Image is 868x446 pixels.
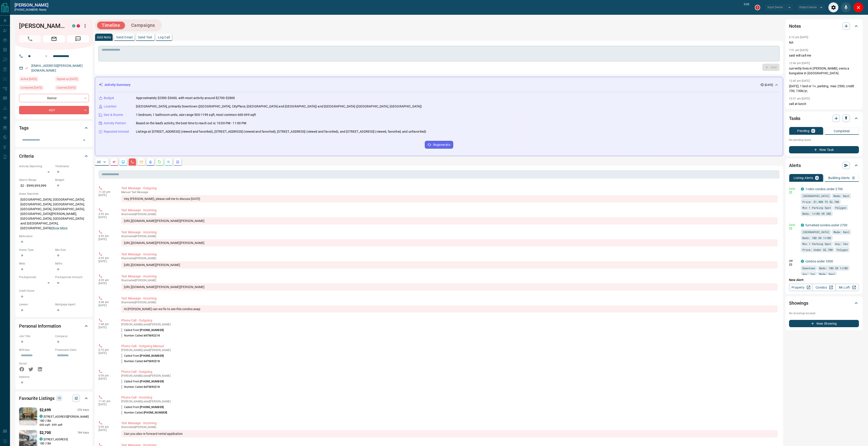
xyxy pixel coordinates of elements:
[104,104,116,109] p: Location
[802,266,815,270] span: Downtown
[801,187,804,191] div: condos.ca
[19,348,53,352] p: Birthday:
[105,82,130,87] p: Activity Summary
[19,122,89,133] div: Tags
[19,321,89,331] div: Personal Information
[805,259,833,263] a: condos under 3300
[802,194,829,198] span: [GEOGRAPHIC_DATA]
[140,160,143,164] svg: Emails
[121,160,125,164] svg: Lead Browsing Activity
[789,320,859,327] button: New Showing
[138,36,152,39] p: Send Text
[121,261,778,269] div: [URL][DOMAIN_NAME][PERSON_NAME]
[176,160,180,164] svg: Agent Actions
[19,234,89,238] p: Motivation:
[158,36,170,39] p: Log Call
[789,259,798,263] p: Off
[834,194,849,198] span: Mode: Rent
[789,278,859,282] p: New Alert:
[744,2,749,12] p: 0:00
[136,112,256,117] p: 1 bedroom, 1 bathroom units, size range 500-1199 sqft, most common 600-699 sqft
[19,77,53,83] div: Thu Aug 21 2025
[98,403,114,406] p: [DATE]
[121,213,778,216] p: Shan texted [PERSON_NAME]
[121,191,778,194] p: Text Message
[57,77,78,81] span: Signed up [DATE]
[19,35,41,42] span: Call
[44,437,68,441] p: [STREET_ADDRESS]
[144,360,160,363] span: 6475692218
[21,77,37,81] span: Active [DATE]
[121,230,778,235] p: Text Message - Incoming
[121,395,778,400] p: Phone Call - Incoming
[121,421,778,426] p: Text Message - Incoming
[98,238,114,241] p: [DATE]
[121,191,131,194] span: manual
[104,121,126,126] p: Activity Pattern
[789,40,859,45] p: NA
[789,137,859,143] p: No pending tasks
[789,22,801,30] h2: Notes
[77,431,89,435] p: 184 days
[15,2,48,8] a: [PERSON_NAME]
[789,162,801,169] h2: Alerts
[789,53,859,58] p: said will call me
[104,96,114,100] p: Budget
[39,441,89,446] p: 1 BD | 1 BA
[19,302,53,306] p: Lawyer:
[97,22,125,29] button: Timeline
[789,102,859,106] p: call at lunch
[98,216,114,219] p: [DATE]
[140,380,164,383] span: [PHONE_NUMBER]
[789,66,859,76] p: currently lives in [PERSON_NAME], owns a bungalow in [GEOGRAPHIC_DATA]
[828,2,838,12] div: Audio Settings
[15,8,48,12] p: [PHONE_NUMBER] -
[121,323,778,326] p: [PERSON_NAME] called [PERSON_NAME]
[98,377,114,380] p: [DATE]
[19,393,89,404] div: Favourite Listings10
[789,146,859,153] button: New Task
[98,190,114,194] p: 11:20 pm
[136,96,235,100] p: Approximately $2500-$3600, with most activity around $2700-$2800
[794,176,813,179] p: Listing Alerts
[116,36,133,39] p: Send Email
[789,21,859,32] div: Notes
[55,348,89,352] p: Possession Date:
[55,77,89,83] div: Thu Oct 24 2019
[121,305,778,313] div: Hi [PERSON_NAME] can we fix to see this condos asap
[77,24,80,27] div: property.ca
[812,129,814,132] p: 0
[789,263,792,266] svg: Email
[97,36,111,39] p: Add Note
[835,242,848,246] span: Any: Yes
[39,423,89,427] p: 600 sqft - 699 sqft
[55,248,89,252] p: Min Size:
[31,64,83,72] a: [EMAIL_ADDRESS][PERSON_NAME][DOMAIN_NAME]
[19,289,89,293] p: Credit Score:
[15,407,42,426] img: Favourited listing
[55,302,89,306] p: Mortgage Agent:
[828,176,850,179] p: Building Alerts
[55,164,89,168] p: Timeframe:
[55,334,89,338] p: Company:
[55,85,89,92] div: Thu Jan 30 2025
[72,24,75,27] div: condos.ca
[834,230,849,234] span: Mode: Rent
[44,415,89,419] p: [STREET_ADDRESS][PERSON_NAME]
[39,407,51,413] p: $2,699
[797,129,809,132] p: Pending
[136,129,426,134] p: Listings at [STREET_ADDRESS] (viewed and favorited), [STREET_ADDRESS] (viewed and favorited), [ST...
[121,344,778,349] p: Phone Call - Outgoing Manual
[789,223,798,227] p: Daily
[67,35,89,42] span: Message
[789,79,810,82] p: 12:40 pm [DATE]
[25,67,28,70] svg: Email Verified
[44,53,49,59] button: Open
[121,405,164,409] p: Called From:
[802,247,833,252] span: Price: Under $2,700
[121,195,778,202] div: Hey [PERSON_NAME], please call me to discuss [DATE]
[789,115,800,122] h2: Tasks
[121,318,778,323] p: Phone Call - Outgoing
[19,152,34,160] h2: Criteria
[816,176,818,179] p: 4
